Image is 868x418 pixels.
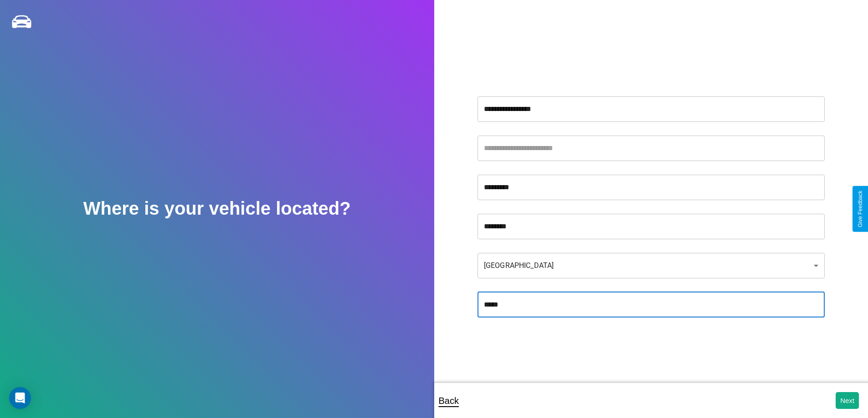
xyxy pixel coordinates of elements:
[857,191,863,227] div: Give Feedback
[478,253,825,278] div: [GEOGRAPHIC_DATA]
[83,198,351,219] h2: Where is your vehicle located?
[836,392,859,409] button: Next
[439,393,459,409] p: Back
[9,387,31,409] div: Open Intercom Messenger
